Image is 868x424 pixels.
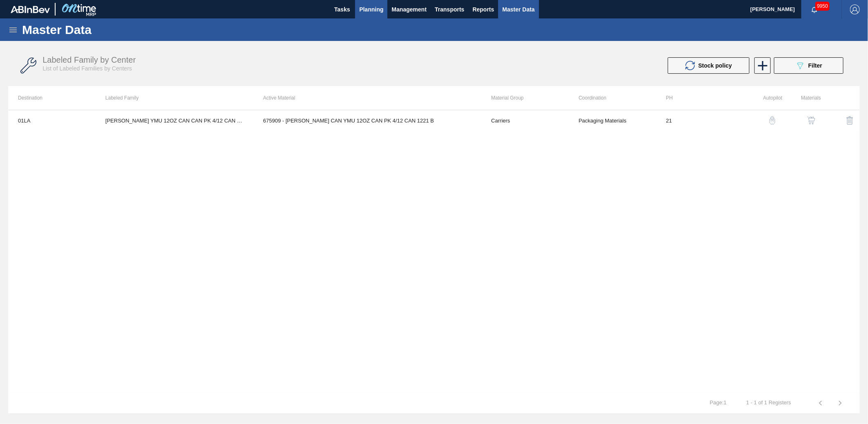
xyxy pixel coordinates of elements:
[96,110,253,131] td: [PERSON_NAME] YMU 12OZ CAN CAN PK 4/12 CAN CUTWATER VODKA MULE
[656,110,744,131] td: 21
[786,111,821,130] div: View Materials
[333,5,351,14] span: Tasks
[807,116,815,125] img: shopping-cart-icon
[668,57,749,74] button: Stock policy
[668,57,754,74] div: Update stock policy
[700,393,736,406] td: Page : 1
[744,86,783,110] th: Autopilot
[11,6,50,13] img: TNhmsLtSVTkK8tSr43FrP2fwEKptu5GPRR3wAAAABJRU5ErkJggg==
[8,110,96,131] td: 01LA
[253,86,481,110] th: Active Material
[774,57,843,74] button: Filter
[763,111,782,130] button: auto-pilot-icon
[748,111,783,130] div: Autopilot Configuration
[815,2,830,11] span: 9950
[656,86,744,110] th: PH
[22,25,167,34] h1: Master Data
[435,5,464,14] span: Transports
[825,111,860,130] div: Delete Labeled Family X Center
[698,62,732,69] span: Stock policy
[768,116,776,125] img: auto-pilot-icon
[754,57,770,74] div: New labeled family by center
[808,62,822,69] span: Filter
[840,111,860,130] button: delete-icon
[481,110,569,131] td: Carriers
[8,86,96,110] th: Destination
[569,86,656,110] th: Coordination
[569,110,656,131] td: Packaging Materials
[845,116,855,125] img: delete-icon
[481,86,569,110] th: Material Group
[801,111,821,130] button: shopping-cart-icon
[472,5,494,14] span: Reports
[801,4,828,15] button: Notifications
[43,65,132,72] span: List of Labeled Families by Centers
[359,5,383,14] span: Planning
[736,393,801,406] td: 1 - 1 of 1 Registers
[770,57,848,74] div: Filter labeled family by center
[850,5,860,14] img: Logout
[502,5,535,14] span: Master Data
[782,86,821,110] th: Materials
[43,55,136,64] span: Labeled Family by Center
[391,5,427,14] span: Management
[96,86,253,110] th: Labeled Family
[253,110,481,131] td: 675909 - [PERSON_NAME] CAN YMU 12OZ CAN PK 4/12 CAN 1221 B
